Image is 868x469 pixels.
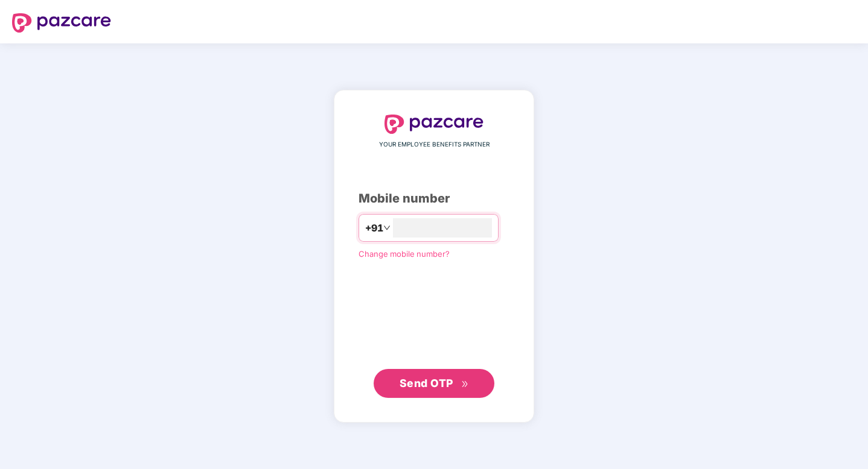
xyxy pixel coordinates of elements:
[400,377,453,389] span: Send OTP
[383,224,391,231] span: down
[385,115,483,134] img: logo
[359,189,509,208] div: Mobile number
[374,369,494,398] button: Send OTPdouble-right
[12,13,111,33] img: logo
[359,249,450,259] a: Change mobile number?
[379,140,490,150] span: YOUR EMPLOYEE BENEFITS PARTNER
[461,380,469,388] span: double-right
[365,221,383,236] span: +91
